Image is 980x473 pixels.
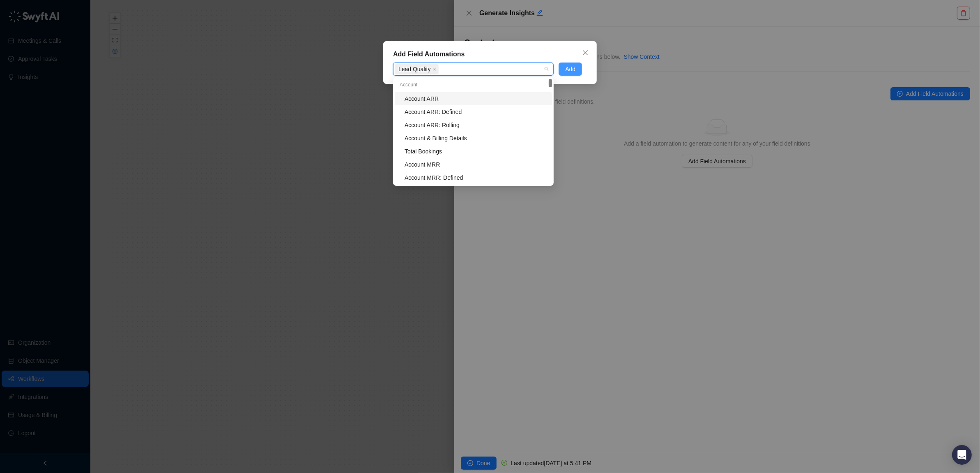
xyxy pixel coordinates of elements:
div: Account ARR [395,92,552,105]
div: Open Intercom Messenger [952,445,972,465]
div: Account & Billing Details [405,134,547,143]
div: Total Bookings [395,145,552,158]
span: close [582,49,589,56]
button: Close [579,46,592,59]
span: Lead Quality [395,64,439,74]
div: Account MRR: Defined [405,173,547,182]
div: Account ARR: Defined [405,107,547,116]
div: Account & Billing Details [395,132,552,145]
div: Account ARR: Defined [395,105,552,118]
div: Account MRR [405,160,547,169]
div: Add Field Automations [393,49,587,59]
span: close [432,67,437,71]
div: Account MRR: Defined [395,171,552,184]
div: Total Bookings [405,147,547,156]
span: Add [565,65,575,74]
span: Lead Quality [398,65,431,74]
button: Add [559,63,582,76]
div: Account MRR [395,158,552,171]
div: Account [395,79,552,92]
div: Account ARR: Rolling [395,118,552,132]
div: Account ARR: Rolling [405,121,547,130]
div: Account ARR [405,94,547,103]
